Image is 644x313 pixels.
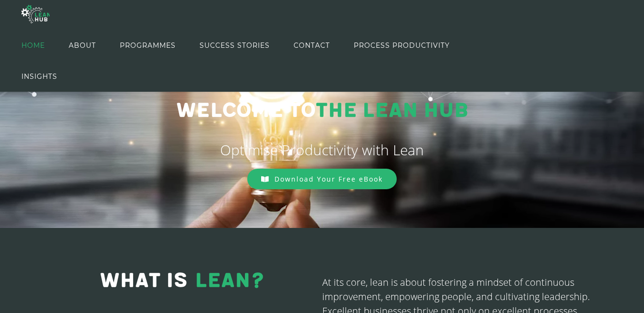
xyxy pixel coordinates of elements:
a: SUCCESS STORIES [200,30,270,61]
span: Welcome to [176,98,316,123]
a: HOME [21,30,45,61]
span: CONTACT [294,24,330,67]
span: HOME [21,24,45,67]
span: PROGRAMMES [120,24,176,67]
nav: Main Menu [21,30,505,92]
span: INSIGHTS [21,55,57,98]
a: PROCESS PRODUCTIVITY [354,30,450,61]
a: INSIGHTS [21,61,57,92]
span: Optimise Productivity with Lean [220,140,424,160]
a: Download Your Free eBook [247,169,397,189]
span: LEAN? [195,269,265,293]
span: Download Your Free eBook [274,174,383,183]
a: ABOUT [69,30,96,61]
span: PROCESS PRODUCTIVITY [354,24,450,67]
span: ABOUT [69,24,96,67]
img: The Lean Hub | Optimising productivity with Lean Logo [21,1,49,27]
a: PROGRAMMES [120,30,176,61]
a: CONTACT [294,30,330,61]
span: SUCCESS STORIES [200,24,270,67]
span: THE LEAN HUB [316,98,468,123]
span: WHAT IS [100,269,187,293]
